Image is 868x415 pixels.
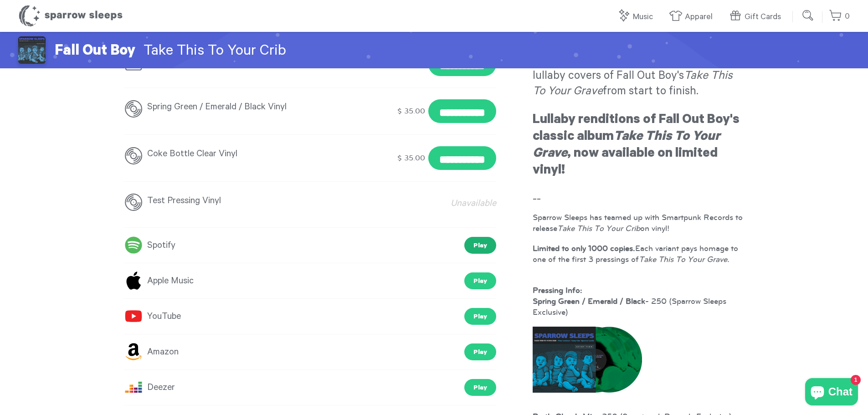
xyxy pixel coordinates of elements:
[396,103,426,119] div: $ 35.00
[533,113,740,179] strong: Lullaby renditions of Fall Out Boy's classic album , now available on limited vinyl!
[124,146,316,165] div: Coke Bottle Clear Vinyl
[533,286,726,317] span: - 250 (Sparrow Sleeps Exclusive)
[533,130,720,162] em: Take This To Your Grave
[464,343,496,360] a: Play
[124,273,194,289] a: Apple Music
[639,255,729,264] em: Take This To Your Grave.
[802,378,861,408] inbox-online-store-chat: Shopify online store chat
[124,193,316,211] div: Test Pressing Vinyl
[124,344,179,360] a: Amazon
[533,297,645,306] strong: Spring Green / Emerald / Black
[396,150,426,166] div: $ 35.00
[124,99,316,118] div: Spring Green / Emerald / Black Vinyl
[533,244,738,264] span: Each variant pays homage to one of the first 3 pressings of
[533,286,582,295] strong: Pressing Info:
[669,7,717,27] a: Apparel
[557,224,640,233] em: Take This To Your Crib
[533,55,733,99] span: is a collection of lullaby covers of Fall Out Boy's from start to finish.
[124,379,175,396] a: Deezer
[451,198,496,212] span: Unavailable
[533,193,744,208] h3: --
[464,272,496,289] a: Play
[124,308,181,325] a: YouTube
[799,6,817,25] input: Submit
[533,71,733,99] em: Take This To Your Grave
[144,44,286,61] span: Take This To Your Crib
[55,44,135,61] span: Fall Out Boy
[533,213,743,233] span: Sparrow Sleeps has teamed up with Smartpunk Records to release on vinyl!
[617,7,657,27] a: Music
[464,308,496,325] a: Play
[124,237,175,254] a: Spotify
[729,7,786,27] a: Gift Cards
[464,237,496,254] a: Play
[829,7,850,26] a: 0
[464,379,496,396] a: Play
[18,5,123,27] h1: Sparrow Sleeps
[18,36,46,64] img: Fall Out Boy - Take This To Your Crib
[533,244,635,253] strong: Limited to only 1000 copies.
